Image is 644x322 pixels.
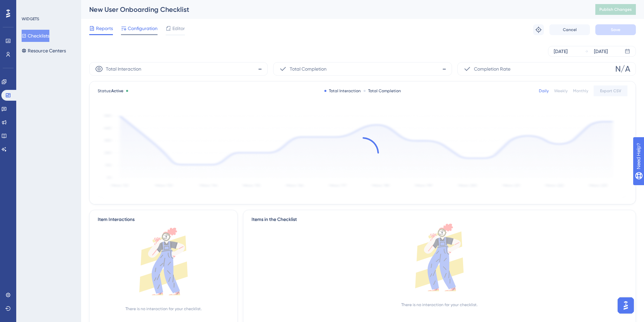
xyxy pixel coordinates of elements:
[554,88,568,94] div: Weekly
[595,24,636,35] button: Save
[616,295,636,316] iframe: UserGuiding AI Assistant Launcher
[549,24,590,35] button: Cancel
[554,47,568,55] div: [DATE]
[22,30,49,42] button: Checklists
[324,88,361,94] div: Total Interaction
[599,7,632,12] span: Publish Changes
[252,216,627,224] div: Items in the Checklist
[539,88,549,94] div: Daily
[125,306,202,312] div: There is no interaction for your checklist.
[172,24,185,32] span: Editor
[563,27,577,32] span: Cancel
[363,88,401,94] div: Total Completion
[258,64,262,74] span: -
[290,65,327,73] span: Total Completion
[98,88,123,94] span: Status:
[594,85,627,96] button: Export CSV
[600,88,621,94] span: Export CSV
[611,27,620,32] span: Save
[22,16,39,22] div: WIDGETS
[106,65,141,73] span: Total Interaction
[401,302,478,307] div: There is no interaction for your checklist.
[128,24,158,32] span: Configuration
[98,216,135,224] div: Item Interactions
[615,64,630,74] span: N/A
[573,88,588,94] div: Monthly
[96,24,113,32] span: Reports
[474,65,510,73] span: Completion Rate
[16,2,42,10] span: Need Help?
[595,4,636,15] button: Publish Changes
[22,45,66,57] button: Resource Centers
[89,5,578,14] div: New User Onboarding Checklist
[111,89,123,93] span: Active
[594,47,608,55] div: [DATE]
[442,64,446,74] span: -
